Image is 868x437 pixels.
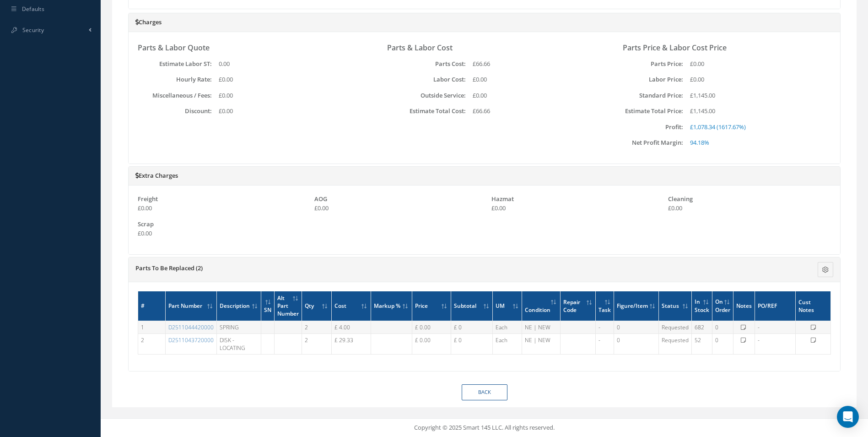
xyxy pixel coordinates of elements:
[212,60,341,69] div: 0.00
[138,229,301,238] div: £0.00
[216,333,261,354] td: DISK - LOCATING
[135,18,162,26] a: Charges
[331,333,371,354] td: £ 29.33
[522,291,561,321] th: Condition
[138,92,212,99] label: Miscellaneous / Fees:
[302,321,332,333] td: 2
[758,336,760,344] span: -
[138,76,212,83] label: Hourly Rate:
[212,75,341,84] div: £0.00
[138,291,166,321] th: #
[331,321,371,333] td: £ 4.00
[683,91,813,100] div: £1,145.00
[758,323,760,331] span: -
[373,76,466,83] label: Labor Cost:
[609,76,683,83] label: Labor Price:
[668,196,693,202] label: Cleaning
[138,321,166,333] td: 1
[216,291,261,321] th: Description
[668,204,831,213] div: £0.00
[614,333,659,354] td: 0
[466,75,595,84] div: £0.00
[623,44,817,52] h3: Parts Price & Labor Cost Price
[138,108,212,115] label: Discount:
[138,60,212,67] label: Estimate Labor ST:
[712,333,733,354] td: 0
[659,291,692,321] th: Status
[373,60,466,67] label: Parts Cost:
[609,60,683,67] label: Parts Price:
[690,138,709,147] span: 94.18%
[493,333,522,354] td: Each
[609,139,683,146] label: Net Profit Margin:
[138,204,301,213] div: £0.00
[522,321,561,333] td: NE | NEW
[216,321,261,333] td: SPRING
[493,291,522,321] th: UM
[609,92,683,99] label: Standard Price:
[165,291,216,321] th: Part Number
[462,384,507,400] a: Back
[135,265,715,272] h5: Parts To Be Replaced (2)
[412,333,451,354] td: £ 0.00
[138,44,360,52] h3: Parts & Labor Quote
[22,26,44,34] span: Security
[692,333,712,354] td: 52
[683,75,813,84] div: £0.00
[614,321,659,333] td: 0
[412,321,451,333] td: £ 0.00
[138,221,154,228] label: Scrap
[22,5,44,13] span: Defaults
[138,333,166,354] td: 2
[110,423,859,432] div: Copyright © 2025 Smart 145 LLC. All rights reserved.
[491,196,514,202] label: Hazmat
[261,291,275,321] th: SN
[314,204,477,213] div: £0.00
[212,107,341,116] div: £0.00
[371,291,412,321] th: Markup %
[331,291,371,321] th: Cost
[614,291,659,321] th: Figure/Item
[659,321,692,333] td: Requested
[837,406,859,428] div: Open Intercom Messenger
[560,291,596,321] th: Repair Code
[659,333,692,354] td: Requested
[466,91,595,100] div: £0.00
[212,91,341,100] div: £0.00
[683,107,813,116] div: £1,145.00
[796,291,831,321] th: Cust Notes
[373,92,466,99] label: Outside Service:
[373,108,466,115] label: Estimate Total Cost:
[168,336,214,344] a: D2511043720000
[302,291,332,321] th: Qty
[692,321,712,333] td: 682
[692,291,712,321] th: In Stock
[755,291,796,321] th: PO/REF
[314,196,327,202] label: AOG
[168,323,214,331] a: D2511044420000
[491,204,654,213] div: £0.00
[466,60,595,69] div: £66.66
[522,333,561,354] td: NE | NEW
[275,291,302,321] th: Alt Part Number
[712,321,733,333] td: 0
[138,196,158,202] label: Freight
[596,333,614,354] td: -
[135,171,178,180] a: Extra Charges
[466,107,595,116] div: £66.66
[302,333,332,354] td: 2
[451,333,493,354] td: £ 0
[609,124,683,131] label: Profit:
[412,291,451,321] th: Price
[690,123,746,131] span: £1,078.34 (1617.67%)
[596,291,614,321] th: Task
[493,321,522,333] td: Each
[712,291,733,321] th: On Order
[451,291,493,321] th: Subtotal
[451,321,493,333] td: £ 0
[387,44,582,52] h3: Parts & Labor Cost
[596,321,614,333] td: -
[733,291,755,321] th: Notes
[609,108,683,115] label: Estimate Total Price:
[683,60,813,69] div: £0.00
